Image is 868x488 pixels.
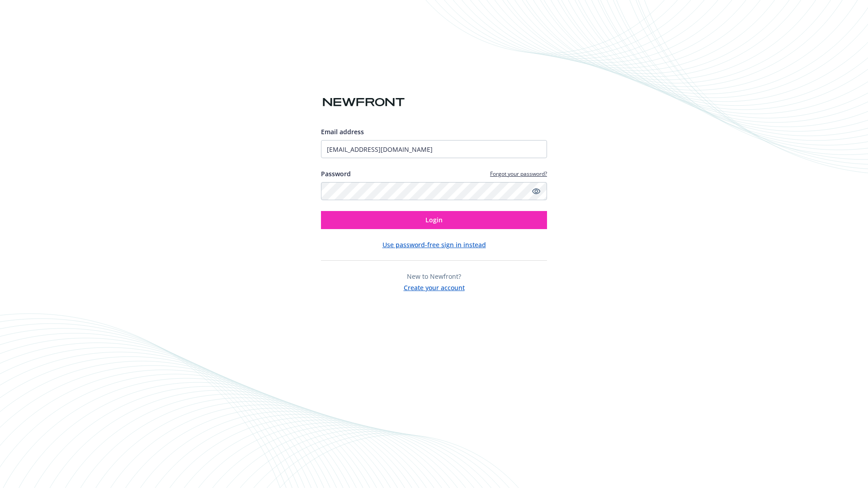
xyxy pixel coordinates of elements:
[490,170,547,178] a: Forgot your password?
[321,211,547,229] button: Login
[321,169,351,178] label: Password
[321,140,547,158] input: Enter your email
[407,272,461,281] span: New to Newfront?
[404,281,465,292] button: Create your account
[321,94,406,110] img: Newfront logo
[321,182,547,200] input: Enter your password
[321,127,364,136] span: Email address
[531,186,542,197] a: Show password
[382,240,486,249] button: Use password-free sign in instead
[425,216,443,224] span: Login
